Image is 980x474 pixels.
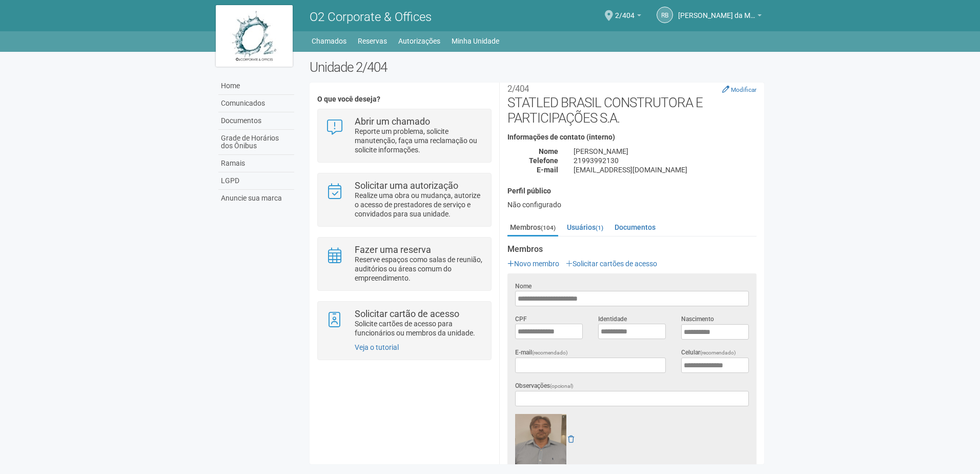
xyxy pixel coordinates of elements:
[515,381,574,391] label: Observações
[216,5,293,67] img: logo.jpg
[598,314,627,324] label: Identidade
[566,147,764,156] div: [PERSON_NAME]
[515,414,566,465] img: GetFile
[317,95,491,103] h4: O que você deseja?
[218,190,294,207] a: Anuncie sua marca
[310,10,432,24] span: O2 Corporate & Offices
[355,191,483,219] p: Realize uma obra ou mudança, autorize o acesso de prestadores de serviço e convidados para sua un...
[541,224,556,231] small: (104)
[218,172,294,190] a: LGPD
[355,180,458,191] strong: Solicitar uma autorização
[532,350,568,355] span: (recomendado)
[678,2,755,19] span: Raul Barrozo da Motta Junior
[529,156,558,165] strong: Telefone
[218,155,294,172] a: Ramais
[507,200,757,209] div: Não configurado
[507,220,558,236] a: Membros(104)
[355,343,399,351] a: Veja o tutorial
[537,166,558,174] strong: E-mail
[355,255,483,283] p: Reserve espaços como salas de reunião, auditórios ou áreas comum do empreendimento.
[515,282,532,291] label: Nome
[515,348,568,358] label: E-mail
[612,220,658,235] a: Documentos
[507,80,757,126] h2: STATLED BRASIL CONSTRUTORA E PARTICIPAÇÕES S.A.
[507,260,559,268] a: Novo membro
[566,156,764,165] div: 21993992130
[681,348,736,358] label: Celular
[218,77,294,95] a: Home
[355,244,431,255] strong: Fazer uma reserva
[355,127,483,154] p: Reporte um problema, solicite manutenção, faça uma reclamação ou solicite informações.
[310,60,764,75] h2: Unidade 2/404
[218,130,294,155] a: Grade de Horários dos Ônibus
[325,181,483,219] a: Solicitar uma autorização Realize uma obra ou mudança, autorize o acesso de prestadores de serviç...
[452,34,499,48] a: Minha Unidade
[507,133,757,141] h4: Informações de contato (interno)
[398,34,440,48] a: Autorizações
[681,314,714,324] label: Nascimento
[218,112,294,130] a: Documentos
[615,2,635,19] span: 2/404
[722,85,757,93] a: Modificar
[355,308,459,319] strong: Solicitar cartão de acesso
[507,84,529,94] small: 2/404
[355,116,430,127] strong: Abrir um chamado
[550,383,574,389] span: (opcional)
[218,95,294,112] a: Comunicados
[731,86,757,93] small: Modificar
[539,147,558,155] strong: Nome
[615,13,641,21] a: 2/404
[325,117,483,154] a: Abrir um chamado Reporte um problema, solicite manutenção, faça uma reclamação ou solicite inform...
[700,350,736,355] span: (recomendado)
[515,314,527,324] label: CPF
[312,34,346,48] a: Chamados
[358,34,387,48] a: Reservas
[507,187,757,195] h4: Perfil público
[325,309,483,338] a: Solicitar cartão de acesso Solicite cartões de acesso para funcionários ou membros da unidade.
[678,13,762,21] a: [PERSON_NAME] da Motta Junior
[568,435,574,443] a: Remover
[566,260,657,268] a: Solicitar cartões de acesso
[566,165,764,174] div: [EMAIL_ADDRESS][DOMAIN_NAME]
[657,7,673,23] a: RB
[355,319,483,338] p: Solicite cartões de acesso para funcionários ou membros da unidade.
[325,245,483,283] a: Fazer uma reserva Reserve espaços como salas de reunião, auditórios ou áreas comum do empreendime...
[564,220,606,235] a: Usuários(1)
[507,245,757,254] strong: Membros
[596,224,603,231] small: (1)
